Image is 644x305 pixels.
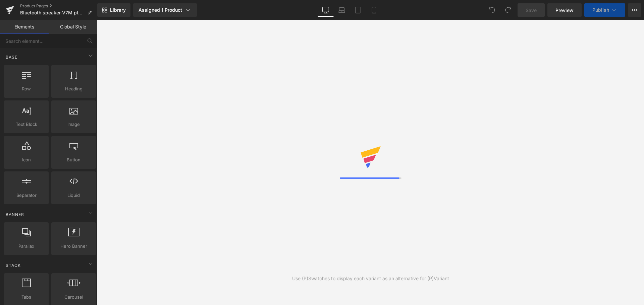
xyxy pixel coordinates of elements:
a: Tablet [350,3,366,17]
a: Mobile [366,3,382,17]
span: Image [53,121,94,128]
div: Use (P)Swatches to display each variant as an alternative for (P)Variant [292,275,449,282]
a: New Library [97,3,130,17]
button: More [628,3,641,17]
span: Bluetooth speaker-V7M plus Light [20,10,85,15]
span: Base [5,54,18,60]
span: Text Block [6,121,47,128]
span: Separator [6,192,47,199]
a: Product Pages [20,3,97,9]
span: Preview [555,7,574,14]
span: Carousel [53,294,94,301]
span: Hero Banner [53,243,94,250]
span: Stack [5,262,21,269]
button: Undo [485,3,499,17]
button: Publish [584,3,625,17]
span: Publish [592,7,609,13]
span: Icon [6,156,47,163]
span: Tabs [6,294,47,301]
div: Assigned 1 Product [139,7,192,13]
span: Library [110,7,126,13]
span: Heading [53,85,94,92]
span: Liquid [53,192,94,199]
a: Preview [547,3,582,17]
a: Desktop [318,3,334,17]
span: Row [6,85,47,92]
a: Global Style [49,20,97,33]
span: Parallax [6,243,47,250]
button: Redo [501,3,515,17]
span: Banner [5,211,25,218]
span: Save [526,7,537,14]
span: Button [53,156,94,163]
a: Laptop [334,3,350,17]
